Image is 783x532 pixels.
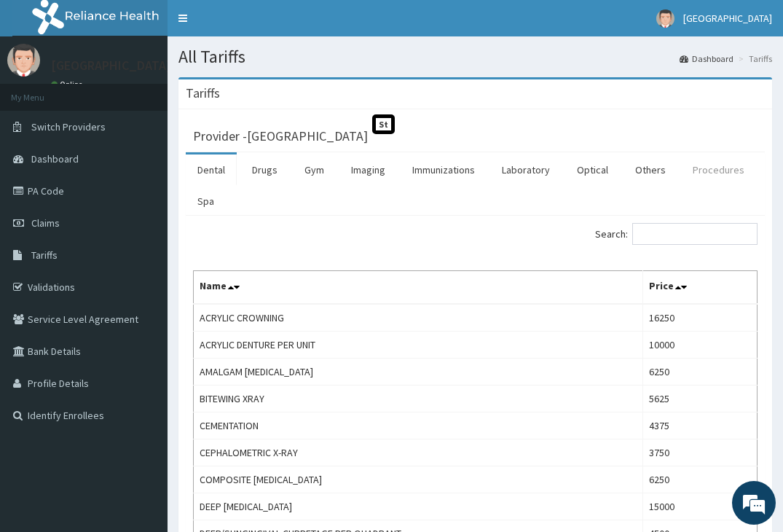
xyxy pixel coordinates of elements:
td: ACRYLIC CROWNING [194,304,643,332]
h1: All Tariffs [178,47,772,66]
a: Others [623,154,677,185]
th: Name [194,271,643,305]
td: AMALGAM [MEDICAL_DATA] [194,359,643,386]
img: User Image [656,9,674,28]
h3: Tariffs [186,87,220,100]
a: Optical [565,154,620,185]
td: 4375 [643,412,758,439]
td: 10000 [643,332,758,359]
p: [GEOGRAPHIC_DATA] [51,59,171,72]
a: Drugs [240,154,289,185]
span: Tariffs [31,249,58,262]
a: Immunizations [401,154,487,185]
h3: Provider - [GEOGRAPHIC_DATA] [193,130,368,143]
td: DEEP [MEDICAL_DATA] [194,493,643,520]
td: 3750 [643,439,758,466]
td: 5625 [643,386,758,412]
input: Search: [632,223,758,245]
td: ACRYLIC DENTURE PER UNIT [194,332,643,359]
span: Dashboard [31,152,79,165]
a: Dashboard [680,52,733,65]
td: COMPOSITE [MEDICAL_DATA] [194,466,643,493]
label: Search: [595,223,758,245]
img: User Image [7,44,40,77]
span: Switch Providers [31,120,106,133]
span: Claims [31,216,60,230]
th: Price [643,271,758,305]
span: St [372,114,395,134]
a: Spa [186,186,226,216]
a: Laboratory [490,154,562,185]
td: 6250 [643,466,758,493]
a: Procedures [681,154,756,185]
td: 6250 [643,359,758,386]
td: BITEWING XRAY [194,386,643,412]
td: 15000 [643,493,758,520]
span: [GEOGRAPHIC_DATA] [683,12,772,25]
li: Tariffs [735,52,772,65]
a: Dental [186,154,237,185]
a: Gym [293,154,336,185]
td: 16250 [643,304,758,332]
td: CEPHALOMETRIC X-RAY [194,439,643,466]
a: Imaging [339,154,397,185]
a: Online [51,79,86,90]
td: CEMENTATION [194,412,643,439]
